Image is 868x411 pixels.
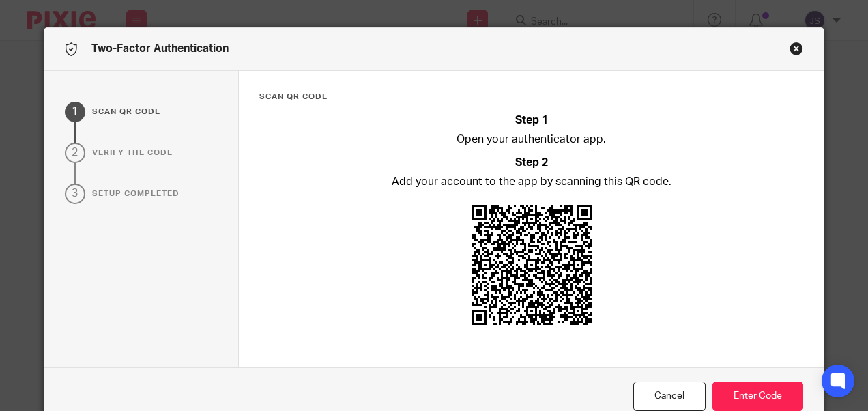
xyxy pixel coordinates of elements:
span: Two-Factor Authentication [91,43,229,54]
button: Enter Code [712,382,803,411]
div: 2 [65,143,85,163]
p: Open your authenticator app. [457,132,606,147]
p: Scan qr code [92,107,160,117]
p: verify the code [92,147,173,158]
h3: Scan qr code [259,91,803,102]
img: QR code [463,197,600,333]
p: Add your account to the app by scanning this QR code. [392,174,671,190]
div: 3 [65,184,85,204]
p: Setup completed [92,188,179,199]
div: 1 [65,102,85,122]
h2: Step 1 [515,113,548,128]
button: Cancel [633,382,706,411]
h2: Step 2 [515,155,548,171]
button: Close modal [790,42,803,55]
